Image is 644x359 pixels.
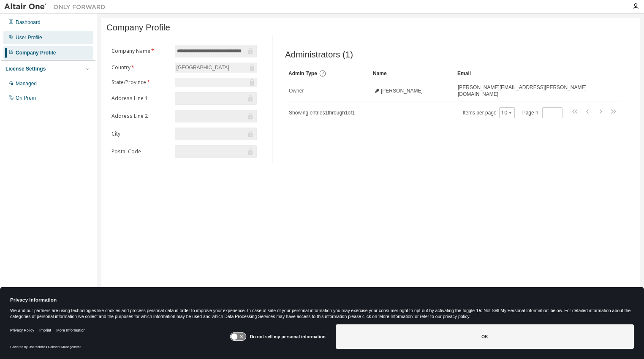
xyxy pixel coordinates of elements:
div: License Settings [5,65,46,72]
span: Items per page [463,107,515,118]
label: Address Line 2 [111,113,170,120]
div: User Profile [16,34,42,41]
div: Company Profile [16,49,56,56]
div: [GEOGRAPHIC_DATA] [175,63,231,72]
label: Address Line 1 [111,95,170,102]
div: Email [457,67,598,80]
label: Postal Code [111,148,170,155]
span: [PERSON_NAME] [381,87,423,94]
label: City [111,131,170,137]
div: [GEOGRAPHIC_DATA] [175,63,257,73]
span: Admin Type [288,71,317,76]
span: Showing entries 1 through 1 of 1 [289,110,355,116]
span: Page n. [522,107,562,118]
div: Managed [16,80,37,87]
label: Company Name [111,48,170,54]
label: State/Province [111,79,170,86]
span: Company Profile [106,23,170,33]
div: Name [373,67,451,80]
span: Administrators (1) [285,50,353,60]
div: On Prem [16,95,36,101]
span: [PERSON_NAME][EMAIL_ADDRESS][PERSON_NAME][DOMAIN_NAME] [458,84,598,98]
button: 10 [501,109,513,116]
div: Dashboard [16,19,41,26]
label: Country [111,64,170,71]
span: Owner [289,87,304,94]
img: Altair One [4,3,110,11]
